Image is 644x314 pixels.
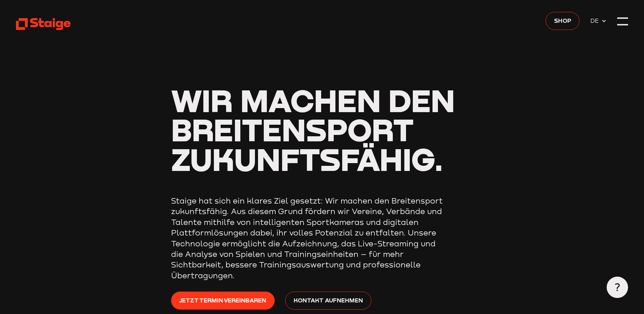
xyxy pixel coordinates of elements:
a: Jetzt Termin vereinbaren [171,292,275,310]
span: Shop [554,16,571,25]
span: Kontakt aufnehmen [294,295,363,305]
a: Kontakt aufnehmen [285,292,371,310]
a: Shop [546,12,579,30]
span: Wir machen den Breitensport zukunftsfähig. [171,82,455,178]
span: Jetzt Termin vereinbaren [179,295,266,305]
p: Staige hat sich ein klares Ziel gesetzt: Wir machen den Breitensport zukunftsfähig. Aus diesem Gr... [171,195,443,281]
span: DE [590,16,601,25]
